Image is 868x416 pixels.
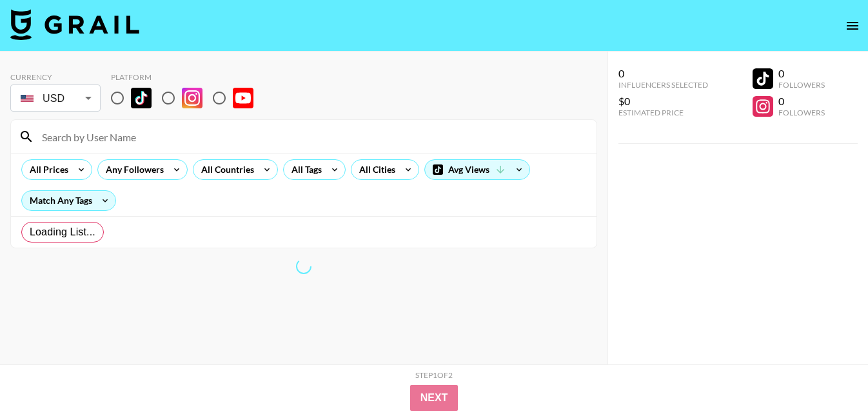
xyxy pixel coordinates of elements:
div: 0 [618,67,708,80]
div: All Tags [284,160,324,179]
div: 0 [778,67,825,80]
span: Refreshing lists, bookers, clients, countries, tags, cities, talent, talent... [294,256,314,276]
div: Match Any Tags [22,191,115,210]
img: Instagram [182,88,202,108]
div: Avg Views [425,160,529,179]
div: $0 [618,95,708,108]
div: Followers [778,80,825,90]
div: Platform [111,72,264,82]
div: Followers [778,108,825,117]
div: Step 1 of 2 [415,370,453,380]
div: USD [13,87,98,110]
button: Next [410,385,459,411]
div: Any Followers [98,160,166,179]
button: open drawer [840,13,865,39]
img: YouTube [233,88,253,108]
div: Influencers Selected [618,80,708,90]
div: All Countries [193,160,257,179]
div: All Cities [351,160,398,179]
input: Search by User Name [34,126,589,147]
div: Currency [10,72,101,82]
div: All Prices [22,160,71,179]
div: Estimated Price [618,108,708,117]
div: 0 [778,95,825,108]
img: Grail Talent [10,9,139,40]
span: Loading List... [30,224,95,240]
img: TikTok [131,88,152,108]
